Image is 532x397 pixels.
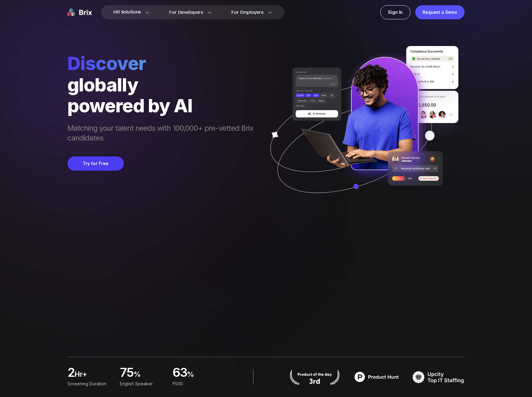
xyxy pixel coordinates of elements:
div: powered by AI [67,95,259,116]
span: 2 [67,367,74,379]
span: % [134,369,165,382]
img: product hunt badge [289,369,341,385]
div: English Speaker [120,380,165,387]
button: Try for Free [67,156,124,171]
a: Request a Demo [415,5,465,19]
span: 75 [120,367,134,379]
a: Sign In [380,5,410,19]
img: ai generate [259,46,465,211]
div: F500 [173,380,218,387]
img: TOP IT STAFFING [412,369,465,385]
div: Screening duration [67,380,112,387]
span: 63 [173,367,187,379]
img: product hunt badge [351,369,403,385]
div: globally [67,74,259,95]
span: For Employers [231,9,264,16]
span: Matching your talent needs with 100,000+ pre-vetted Brix candidates [67,123,259,144]
span: Discover [67,52,259,74]
span: For Developers [169,9,203,16]
span: hr+ [74,369,112,382]
span: HR Solutions [113,7,141,17]
span: % [187,369,218,382]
